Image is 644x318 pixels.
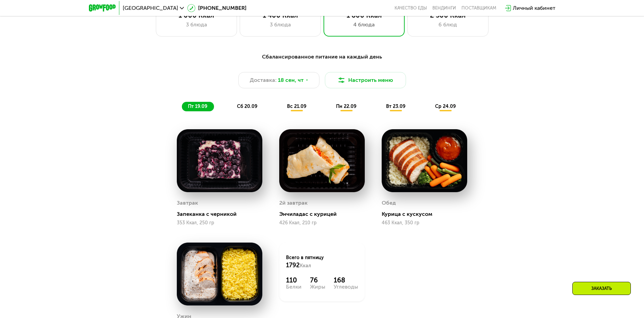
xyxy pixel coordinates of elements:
[310,276,325,284] div: 76
[237,104,257,109] span: сб 20.09
[334,276,358,284] div: 168
[432,5,456,11] a: Вендинги
[336,104,356,109] span: пн 22.09
[334,284,358,290] div: Углеводы
[461,5,496,11] div: поставщикам
[286,254,358,269] div: Всего в пятницу
[163,21,230,29] div: 3 блюда
[279,198,308,208] div: 2й завтрак
[177,198,198,208] div: Завтрак
[310,284,325,290] div: Жиры
[279,211,370,218] div: Энчиладас с курицей
[122,53,522,61] div: Сбалансированное питание на каждый день
[382,198,396,208] div: Обед
[435,104,456,109] span: ср 24.09
[300,263,311,269] span: Ккал
[177,220,262,226] div: 353 Ккал, 250 гр
[286,262,300,269] span: 1792
[382,211,473,218] div: Курица с кускусом
[187,4,246,12] a: [PHONE_NUMBER]
[513,4,555,12] div: Личный кабинет
[382,220,467,226] div: 463 Ккал, 350 гр
[177,211,268,218] div: Запеканка с черникой
[286,276,302,284] div: 110
[188,104,207,109] span: пт 19.09
[325,72,406,88] button: Настроить меню
[279,220,365,226] div: 426 Ккал, 210 гр
[247,21,314,29] div: 3 блюда
[278,76,304,84] span: 18 сен, чт
[250,76,277,84] span: Доставка:
[286,284,302,290] div: Белки
[414,21,481,29] div: 6 блюд
[395,5,427,11] a: Качество еды
[386,104,405,109] span: вт 23.09
[287,104,306,109] span: вс 21.09
[123,5,178,11] span: [GEOGRAPHIC_DATA]
[572,282,631,295] div: Заказать
[331,21,398,29] div: 4 блюда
